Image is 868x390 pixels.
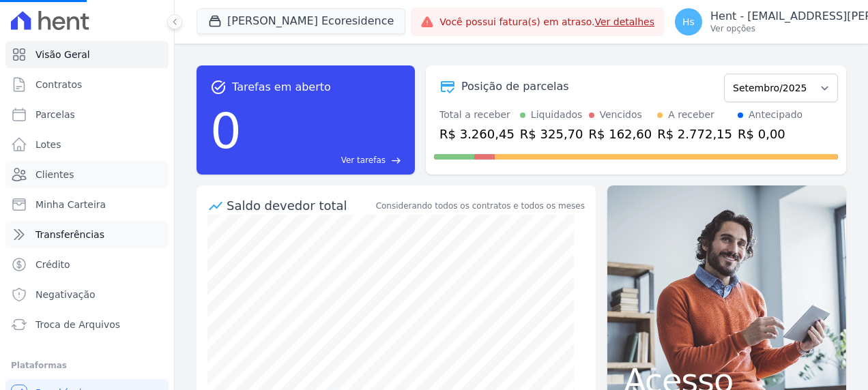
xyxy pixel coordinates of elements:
span: Troca de Arquivos [35,318,120,331]
a: Minha Carteira [5,191,169,218]
span: Ver tarefas [341,154,386,166]
span: Você possui fatura(s) em atraso. [439,15,654,29]
div: Posição de parcelas [461,78,569,95]
div: Liquidados [531,108,583,122]
a: Crédito [5,251,169,278]
div: Antecipado [749,108,802,122]
div: R$ 3.260,45 [439,125,515,143]
span: Minha Carteira [35,198,106,211]
div: 0 [210,95,242,166]
span: task_alt [210,79,227,95]
span: Lotes [35,138,61,151]
span: Transferências [35,228,104,241]
span: Negativação [35,288,96,301]
span: Clientes [35,168,74,181]
span: Tarefas em aberto [232,79,331,95]
a: Transferências [5,221,169,248]
a: Contratos [5,71,169,98]
span: Hs [682,17,695,27]
a: Ver detalhes [594,16,654,27]
div: R$ 2.772,15 [657,125,732,143]
div: R$ 0,00 [738,125,802,143]
a: Negativação [5,281,169,308]
a: Clientes [5,161,169,188]
div: Vencidos [600,108,642,122]
div: Considerando todos os contratos e todos os meses [376,200,585,212]
div: Saldo devedor total [227,196,373,215]
div: Plataformas [11,357,163,374]
a: Lotes [5,131,169,158]
button: [PERSON_NAME] Ecoresidence [197,8,405,34]
span: Visão Geral [35,48,90,61]
span: Parcelas [35,108,75,121]
div: R$ 325,70 [520,125,583,143]
span: Crédito [35,258,70,271]
span: Contratos [35,78,82,91]
a: Parcelas [5,101,169,128]
a: Troca de Arquivos [5,311,169,338]
div: R$ 162,60 [589,125,652,143]
span: east [391,155,401,166]
div: A receber [668,108,714,122]
a: Ver tarefas east [247,154,401,166]
div: Total a receber [439,108,515,122]
a: Visão Geral [5,41,169,68]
